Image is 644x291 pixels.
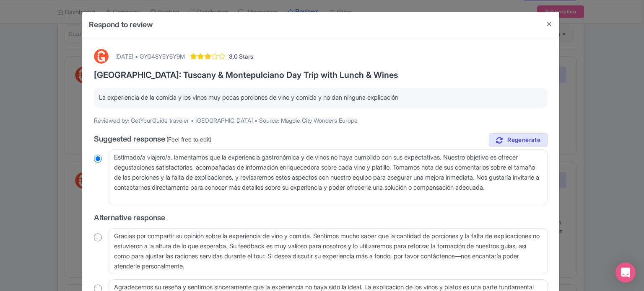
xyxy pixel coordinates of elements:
[94,49,109,64] img: GetYourGuide Logo
[94,116,548,125] p: Reviewed by: GetYourGuide traveler • [GEOGRAPHIC_DATA] • Source: Magpie City Wonders Europe
[115,52,185,61] div: [DATE] • GYG48Y5Y6Y9M
[109,228,548,274] textarea: Gracias por compartir su opinión sobre la experiencia de vino y comida. Sentimos mucho saber que ...
[94,213,165,222] span: Alternative response
[615,263,636,283] div: Open Intercom Messenger
[99,93,543,103] p: La experiencia de la comida y los vinos muy pocas porciones de vino y comida y no dan ninguna exp...
[229,52,253,61] span: 3.0 Stars
[109,149,548,206] textarea: Estimado/a viajero/a, lamentamos que la experiencia gastronómica y de vinos no haya cumplido con ...
[489,133,548,147] a: Regenerate
[166,136,211,143] span: (Feel free to edit)
[94,70,548,80] h3: [GEOGRAPHIC_DATA]: Tuscany & Montepulciano Day Trip with Lunch & Wines
[507,136,540,144] span: Regenerate
[539,12,559,36] button: Close
[89,19,153,30] h4: Respond to review
[94,134,165,143] span: Suggested response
